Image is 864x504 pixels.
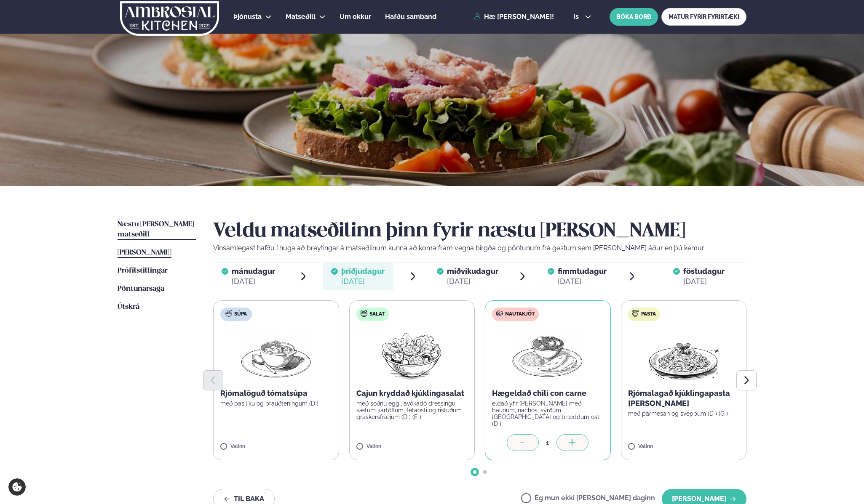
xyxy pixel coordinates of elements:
button: is [567,13,598,20]
span: föstudagur [683,267,725,276]
img: Soup.png [239,328,313,382]
h2: Veldu matseðilinn þinn fyrir næstu [PERSON_NAME] [213,220,746,243]
div: [DATE] [341,276,385,286]
span: Um okkur [340,13,371,21]
span: Næstu [PERSON_NAME] matseðill [118,221,194,238]
button: BÓKA BORÐ [610,8,658,26]
span: Go to slide 2 [483,470,487,474]
span: fimmtudagur [558,267,607,276]
img: beef.svg [496,310,503,317]
a: Næstu [PERSON_NAME] matseðill [118,220,196,240]
button: Previous slide [203,370,223,390]
img: salad.svg [361,310,367,317]
img: logo [119,1,220,36]
span: Go to slide 1 [473,470,476,474]
a: Prófílstillingar [118,266,168,276]
a: Hafðu samband [385,12,436,22]
span: Þjónusta [233,13,262,21]
span: Salat [369,311,385,318]
span: Pöntunarsaga [118,285,164,292]
p: eldað yfir [PERSON_NAME] með baunum, nachos, sýrðum [GEOGRAPHIC_DATA] og bræddum osti (D ) [492,400,604,427]
p: Cajun kryddað kjúklingasalat [356,388,468,398]
span: Prófílstillingar [118,267,168,274]
span: Súpa [234,311,247,318]
img: pasta.svg [632,310,639,317]
a: Matseðill [286,12,316,22]
p: Hægeldað chili con carne [492,388,604,398]
span: mánudagur [232,267,275,276]
div: [DATE] [232,276,275,286]
a: Cookie settings [8,478,26,496]
p: Rjómalöguð tómatsúpa [220,388,332,398]
img: Salad.png [374,328,449,382]
span: miðvikudagur [447,267,498,276]
div: 1 [539,438,556,448]
a: Um okkur [340,12,371,22]
a: Hæ [PERSON_NAME]! [474,13,554,21]
p: með parmesan og sveppum (D ) (G ) [628,410,740,417]
a: Pöntunarsaga [118,284,164,294]
div: [DATE] [558,276,607,286]
img: Curry-Rice-Naan.png [511,328,585,382]
a: Þjónusta [233,12,262,22]
span: Pasta [641,311,656,318]
span: Hafðu samband [385,13,436,21]
div: [DATE] [683,276,725,286]
button: Next slide [736,370,757,390]
p: Rjómalagað kjúklingapasta [PERSON_NAME] [628,388,740,409]
a: MATUR FYRIR FYRIRTÆKI [661,8,746,26]
p: með basilíku og brauðteningum (D ) [220,400,332,407]
p: með soðnu eggi, avókadó dressingu, sætum kartöflum, fetaosti og ristuðum graskersfræjum (D ) (E ) [356,400,468,420]
img: Spagetti.png [647,328,721,382]
p: Vinsamlegast hafðu í huga að breytingar á matseðlinum kunna að koma fram vegna birgða og pöntunum... [213,243,746,253]
a: [PERSON_NAME] [118,248,171,258]
span: Matseðill [286,13,316,21]
span: Nautakjöt [505,311,535,318]
img: soup.svg [225,310,232,317]
span: Útskrá [118,303,139,310]
div: [DATE] [447,276,498,286]
a: Útskrá [118,302,139,312]
span: is [573,13,581,20]
span: [PERSON_NAME] [118,249,171,256]
span: þriðjudagur [341,267,385,276]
